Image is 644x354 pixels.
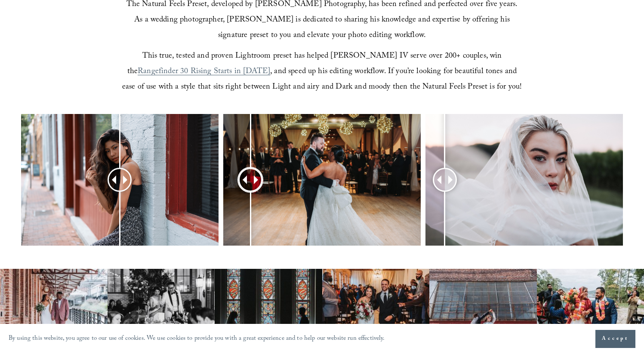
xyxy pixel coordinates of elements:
span: , and speed up his editing workflow. If you’re looking for beautiful tones and ease of use with a... [122,65,522,94]
img: Elegant bride and groom first look photography [215,269,322,350]
button: Accept [595,330,635,348]
img: Rustic Raleigh wedding venue couple down the aisle [322,269,430,350]
img: Best Raleigh wedding venue reception toast [108,269,215,350]
p: By using this website, you agree to our use of cookies. We use cookies to provide you with a grea... [9,333,385,345]
span: Accept [602,335,629,343]
img: Raleigh wedding photographer couple dance [429,269,537,350]
span: This true, tested and proven Lightroom preset has helped [PERSON_NAME] IV serve over 200+ couples... [127,50,504,79]
a: Rangefinder 30 Rising Starts in [DATE] [138,65,270,79]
